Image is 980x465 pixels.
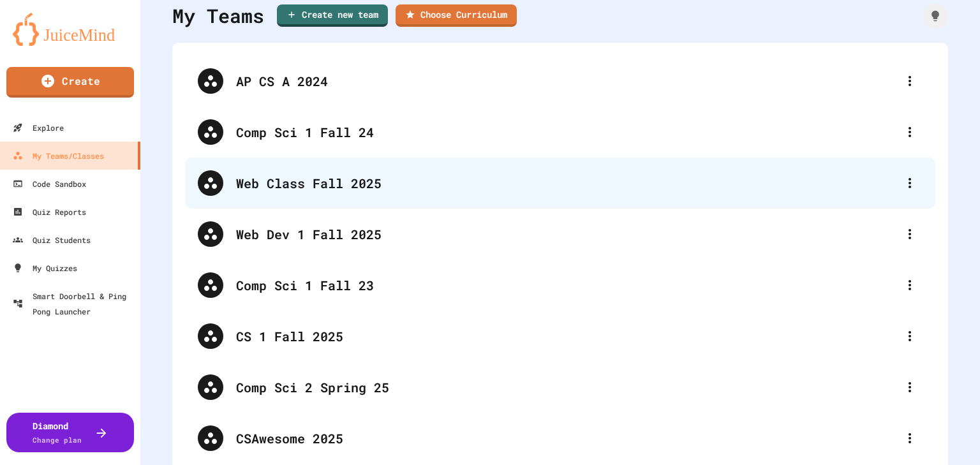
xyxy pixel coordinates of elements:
div: Comp Sci 2 Spring 25 [236,378,897,397]
div: Web Dev 1 Fall 2025 [185,209,935,260]
div: CS 1 Fall 2025 [236,327,897,346]
div: Web Class Fall 2025 [236,173,897,193]
div: Explore [13,120,64,135]
div: Smart Doorbell & Ping Pong Launcher [13,288,135,319]
div: How it works [923,3,948,29]
span: Change plan [33,435,82,445]
div: Comp Sci 1 Fall 23 [236,276,897,295]
a: Choose Curriculum [396,4,517,27]
a: Create [6,67,134,98]
div: CSAwesome 2025 [185,413,935,464]
div: CSAwesome 2025 [236,429,897,448]
div: My Teams/Classes [13,148,104,163]
div: Comp Sci 2 Spring 25 [185,362,935,413]
div: Quiz Students [13,232,91,247]
div: AP CS A 2024 [236,71,897,91]
div: Diamond [33,419,82,446]
div: Web Dev 1 Fall 2025 [236,225,897,244]
div: Web Class Fall 2025 [185,158,935,209]
div: My Quizzes [13,260,77,276]
button: DiamondChange plan [6,413,134,452]
div: Code Sandbox [13,176,86,191]
a: Create new team [277,4,388,27]
div: Comp Sci 1 Fall 23 [185,260,935,311]
div: AP CS A 2024 [185,55,935,107]
div: My Teams [172,1,264,30]
div: Comp Sci 1 Fall 24 [236,122,897,142]
div: Comp Sci 1 Fall 24 [185,107,935,158]
div: CS 1 Fall 2025 [185,311,935,362]
img: logo-orange.svg [13,13,128,46]
div: Quiz Reports [13,204,86,219]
